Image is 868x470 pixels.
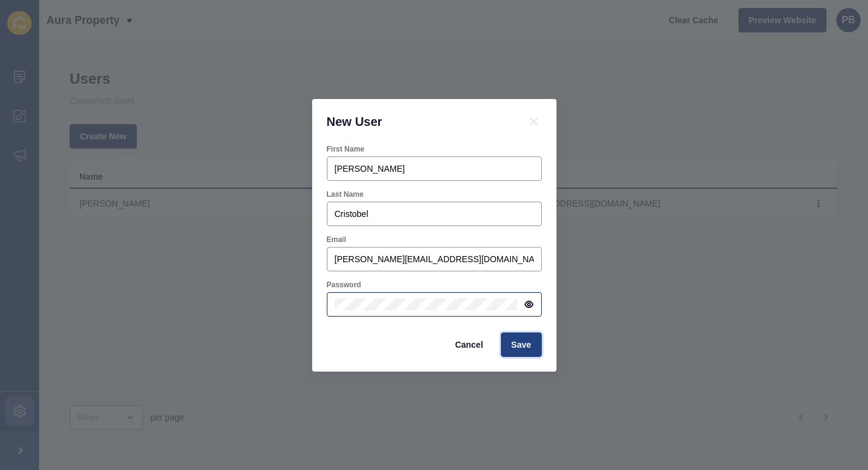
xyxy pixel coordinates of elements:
label: Email [327,235,346,244]
h1: New User [327,114,511,130]
button: Cancel [445,332,494,357]
label: First Name [327,144,365,154]
button: Save [501,332,542,357]
span: Cancel [455,339,483,351]
label: Password [327,280,362,290]
span: Save [511,339,531,351]
label: Last Name [327,189,364,199]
